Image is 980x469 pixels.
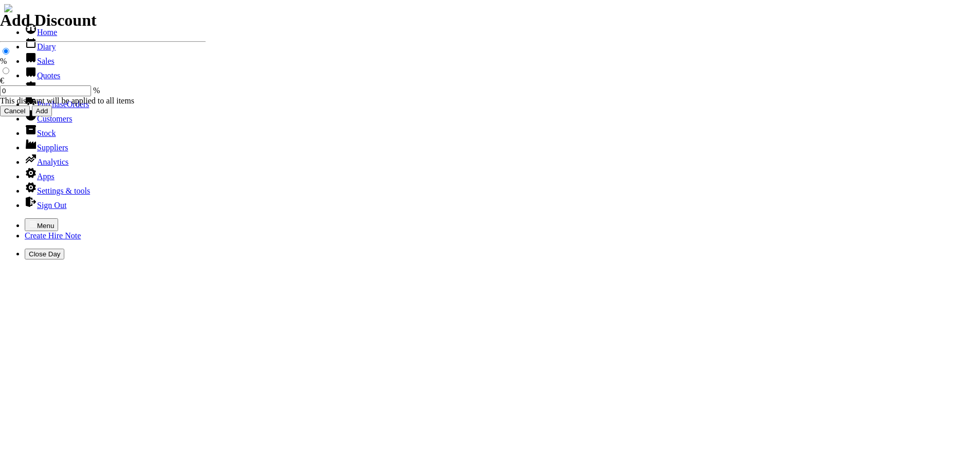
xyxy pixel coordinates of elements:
a: Stock [25,129,56,137]
a: Customers [25,114,72,123]
li: Sales [25,51,976,66]
a: Sign Out [25,201,66,210]
span: % [93,86,100,95]
input: € [3,67,9,74]
input: % [3,48,9,55]
li: Hire Notes [25,80,976,95]
a: Create Hire Note [25,231,81,240]
a: Analytics [25,158,68,166]
button: Close Day [25,249,64,259]
li: Stock [25,124,976,138]
input: Add [32,106,52,116]
button: Menu [25,218,58,231]
li: Suppliers [25,138,976,152]
a: Settings & tools [25,186,90,195]
a: Suppliers [25,143,68,152]
a: Apps [25,172,55,181]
